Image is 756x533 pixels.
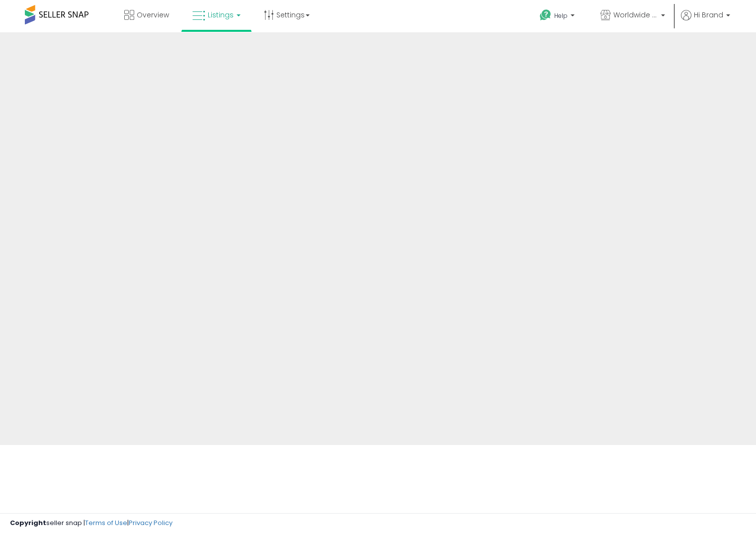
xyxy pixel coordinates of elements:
[539,9,552,21] i: Get Help
[694,10,723,20] span: Hi Brand
[613,10,658,20] span: Worldwide Nutrition
[137,10,169,20] span: Overview
[532,1,585,32] a: Help
[208,10,234,20] span: Listings
[554,11,568,20] span: Help
[681,10,730,32] a: Hi Brand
